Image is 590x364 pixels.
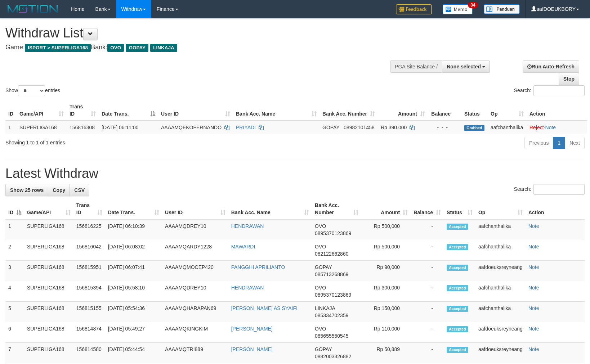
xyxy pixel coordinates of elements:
[73,240,105,261] td: 156816042
[565,137,585,149] a: Next
[73,322,105,343] td: 156814874
[73,281,105,302] td: 156815394
[10,187,44,193] span: Show 25 rows
[411,281,444,302] td: -
[447,244,468,250] span: Accepted
[24,219,73,240] td: SUPERLIGA168
[559,73,579,85] a: Stop
[528,346,539,352] a: Note
[162,281,228,302] td: AAAAMQDREY10
[528,326,539,332] a: Note
[411,219,444,240] td: -
[411,302,444,322] td: -
[428,100,461,121] th: Balance
[315,251,348,257] span: Copy 082122662860 to clipboard
[231,244,255,250] a: MAWARDI
[315,244,326,250] span: OVO
[475,302,526,322] td: aafchanthalika
[5,136,241,146] div: Showing 1 to 1 of 1 entries
[484,4,520,14] img: panduan.png
[231,346,273,352] a: [PERSON_NAME]
[150,44,177,52] span: LINKAJA
[25,44,91,52] span: ISPORT > SUPERLIGA168
[73,199,105,219] th: Trans ID: activate to sort column ascending
[48,184,70,196] a: Copy
[315,326,326,332] span: OVO
[5,184,48,196] a: Show 25 rows
[315,264,332,270] span: GOPAY
[361,302,411,322] td: Rp 150,000
[24,261,73,281] td: SUPERLIGA168
[18,85,45,96] select: Showentries
[447,224,468,230] span: Accepted
[315,230,351,236] span: Copy 0895370123869 to clipboard
[447,306,468,312] span: Accepted
[5,199,24,219] th: ID: activate to sort column descending
[107,44,124,52] span: OVO
[5,281,24,302] td: 4
[231,264,285,270] a: PANGGIH APRILIANTO
[315,285,326,291] span: OVO
[524,137,553,149] a: Previous
[447,347,468,353] span: Accepted
[488,121,527,134] td: aafchanthalika
[105,219,162,240] td: [DATE] 06:10:39
[468,2,478,8] span: 34
[105,322,162,343] td: [DATE] 05:49:27
[442,60,490,73] button: None selected
[475,281,526,302] td: aafchanthalika
[411,199,444,219] th: Balance: activate to sort column ascending
[411,261,444,281] td: -
[514,184,585,195] label: Search:
[514,85,585,96] label: Search:
[475,343,526,363] td: aafdoeuksreyneang
[528,223,539,229] a: Note
[464,125,484,131] span: Grabbed
[5,219,24,240] td: 1
[70,125,95,130] span: 156816308
[162,322,228,343] td: AAAAMQKINGKIM
[5,343,24,363] td: 7
[553,137,565,149] a: 1
[390,60,442,73] div: PGA Site Balance /
[161,125,222,130] span: AAAAMQEKOFERNANDO
[322,125,339,130] span: GOPAY
[315,292,351,298] span: Copy 0895370123869 to clipboard
[5,302,24,322] td: 5
[411,322,444,343] td: -
[411,240,444,261] td: -
[162,199,228,219] th: User ID: activate to sort column ascending
[523,60,579,73] a: Run Auto-Refresh
[527,100,587,121] th: Action
[361,281,411,302] td: Rp 300,000
[5,166,585,181] h1: Latest Withdraw
[5,4,60,14] img: MOTION_logo.png
[24,322,73,343] td: SUPERLIGA168
[475,261,526,281] td: aafdoeuksreyneang
[526,199,585,219] th: Action
[319,100,378,121] th: Bank Acc. Number: activate to sort column ascending
[74,187,85,193] span: CSV
[545,125,556,130] a: Note
[396,4,432,14] img: Feedback.jpg
[67,100,99,121] th: Trans ID: activate to sort column ascending
[361,322,411,343] td: Rp 110,000
[533,184,585,195] input: Search:
[17,121,67,134] td: SUPERLIGA168
[231,305,298,311] a: [PERSON_NAME] AS SYAIFI
[361,343,411,363] td: Rp 50,889
[162,219,228,240] td: AAAAMQDREY10
[447,64,481,69] span: None selected
[315,354,351,359] span: Copy 0882003326882 to clipboard
[236,125,256,130] a: PRIYADI
[344,125,375,130] span: Copy 08982101458 to clipboard
[5,261,24,281] td: 3
[105,240,162,261] td: [DATE] 06:08:02
[443,4,473,14] img: Button%20Memo.svg
[533,85,585,96] input: Search:
[231,326,273,332] a: [PERSON_NAME]
[231,223,264,229] a: HENDRAWAN
[447,326,468,332] span: Accepted
[315,346,332,352] span: GOPAY
[5,121,17,134] td: 1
